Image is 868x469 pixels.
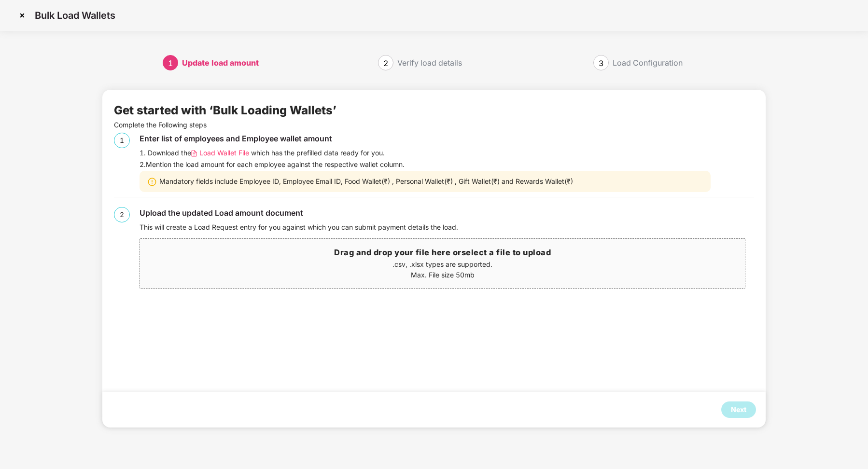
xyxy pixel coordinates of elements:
img: svg+xml;base64,PHN2ZyB4bWxucz0iaHR0cDovL3d3dy53My5vcmcvMjAwMC9zdmciIHdpZHRoPSIxMi4wNTMiIGhlaWdodD... [191,150,197,157]
span: 3 [599,58,603,68]
span: 1 [168,58,173,68]
p: Max. File size 50mb [140,270,744,280]
span: select a file to upload [462,248,551,257]
div: Update load amount [182,55,259,70]
div: Mandatory fields include Employee ID, Employee Email ID, Food Wallet(₹) , Personal Wallet(₹) , Gi... [140,171,711,192]
div: Next [731,404,746,415]
div: Enter list of employees and Employee wallet amount [140,133,754,145]
div: Load Configuration [613,55,683,70]
div: 1 [114,133,130,148]
p: .csv, .xlsx types are supported. [140,259,744,270]
div: Verify load details [397,55,462,70]
p: Complete the Following steps [114,120,754,130]
p: Bulk Load Wallets [35,10,115,21]
img: svg+xml;base64,PHN2ZyBpZD0iQ3Jvc3MtMzJ4MzIiIHhtbG5zPSJodHRwOi8vd3d3LnczLm9yZy8yMDAwL3N2ZyIgd2lkdG... [14,8,30,23]
img: svg+xml;base64,PHN2ZyBpZD0iV2FybmluZ18tXzIweDIwIiBkYXRhLW5hbWU9Ildhcm5pbmcgLSAyMHgyMCIgeG1sbnM9Im... [147,177,157,187]
div: Upload the updated Load amount document [140,207,754,219]
div: 2. Mention the load amount for each employee against the respective wallet column. [140,159,754,170]
span: Drag and drop your file here orselect a file to upload.csv, .xlsx types are supported.Max. File s... [140,239,744,288]
div: 2 [114,207,130,222]
div: This will create a Load Request entry for you against which you can submit payment details the load. [140,222,754,233]
div: 1. Download the which has the prefilled data ready for you. [140,148,754,158]
div: Get started with ‘Bulk Loading Wallets’ [114,101,336,120]
h3: Drag and drop your file here or [140,247,744,259]
span: 2 [383,58,388,68]
span: Load Wallet File [199,148,249,158]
